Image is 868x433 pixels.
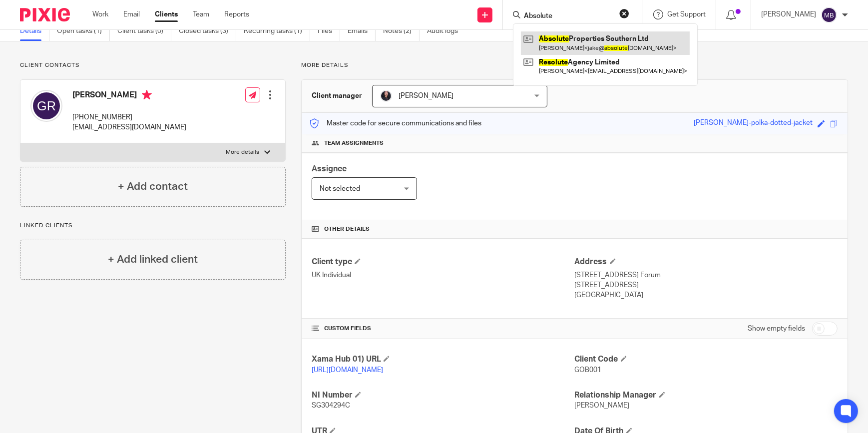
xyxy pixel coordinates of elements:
h4: + Add linked client [108,252,198,267]
p: Client contacts [20,61,286,69]
div: [PERSON_NAME]-polka-dotted-jacket [694,118,813,129]
h4: + Add contact [118,179,188,194]
span: Other details [324,225,370,233]
h4: NI Number [312,390,574,401]
p: More details [301,61,848,69]
a: Open tasks (1) [57,21,110,41]
h4: CUSTOM FIELDS [312,325,574,333]
a: [URL][DOMAIN_NAME] [312,367,383,374]
h4: Xama Hub 01) URL [312,354,574,365]
a: Reports [224,9,249,19]
input: Search [523,12,613,21]
button: Clear [619,8,629,18]
p: [PERSON_NAME] [761,9,816,19]
p: [EMAIL_ADDRESS][DOMAIN_NAME] [72,122,186,132]
i: Primary [142,90,152,100]
a: Clients [155,9,178,19]
label: Show empty fields [748,324,805,334]
p: UK Individual [312,270,574,280]
span: GOB001 [575,367,602,374]
a: Notes (2) [383,21,420,41]
h4: Client type [312,257,574,267]
img: Pixie [20,8,70,21]
a: Work [92,9,108,19]
img: svg%3E [30,90,62,122]
img: MicrosoftTeams-image.jfif [380,90,392,102]
a: Details [20,21,49,41]
p: [STREET_ADDRESS] [575,280,838,290]
span: Not selected [320,185,360,192]
p: Master code for secure communications and files [309,118,481,128]
p: More details [226,148,259,156]
a: Emails [348,21,376,41]
span: Assignee [312,165,347,173]
p: [STREET_ADDRESS] Forum [575,270,838,280]
h4: Client Code [575,354,838,365]
a: Client tasks (0) [117,21,171,41]
span: SG304294C [312,402,350,409]
a: Audit logs [427,21,465,41]
p: [GEOGRAPHIC_DATA] [575,290,838,300]
a: Recurring tasks (1) [244,21,310,41]
h3: Client manager [312,91,362,101]
h4: [PERSON_NAME] [72,90,186,102]
span: Team assignments [324,139,384,147]
p: [PHONE_NUMBER] [72,112,186,122]
a: Email [123,9,140,19]
img: svg%3E [821,7,837,23]
span: [PERSON_NAME] [575,402,630,409]
a: Team [193,9,209,19]
a: Files [318,21,340,41]
a: Closed tasks (3) [179,21,236,41]
h4: Address [575,257,838,267]
span: Get Support [667,11,706,18]
span: [PERSON_NAME] [399,92,453,99]
p: Linked clients [20,222,286,230]
h4: Relationship Manager [575,390,838,401]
